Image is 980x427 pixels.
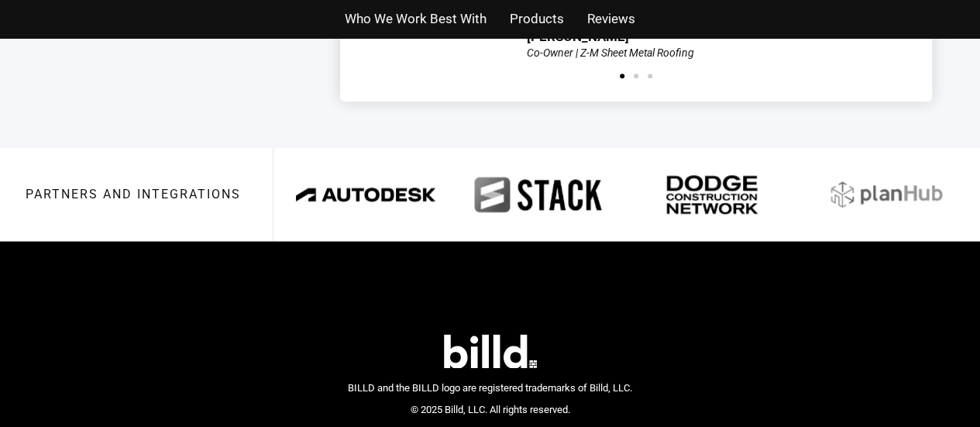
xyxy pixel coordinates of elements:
span: Go to slide 1 [620,74,624,78]
div: [PERSON_NAME] [527,30,629,43]
span: Go to slide 3 [648,74,652,78]
a: Products [510,8,564,30]
div: Co-Owner | Z-M Sheet Metal Roofing [527,47,694,58]
a: Who We Work Best With [345,8,487,30]
span: Go to slide 2 [634,74,638,78]
h3: Partners and integrations [26,188,241,201]
a: Reviews [587,8,635,30]
span: BILLD and the BILLD logo are registered trademarks of Billd, LLC. © 2025 Billd, LLC. All rights r... [348,382,632,416]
